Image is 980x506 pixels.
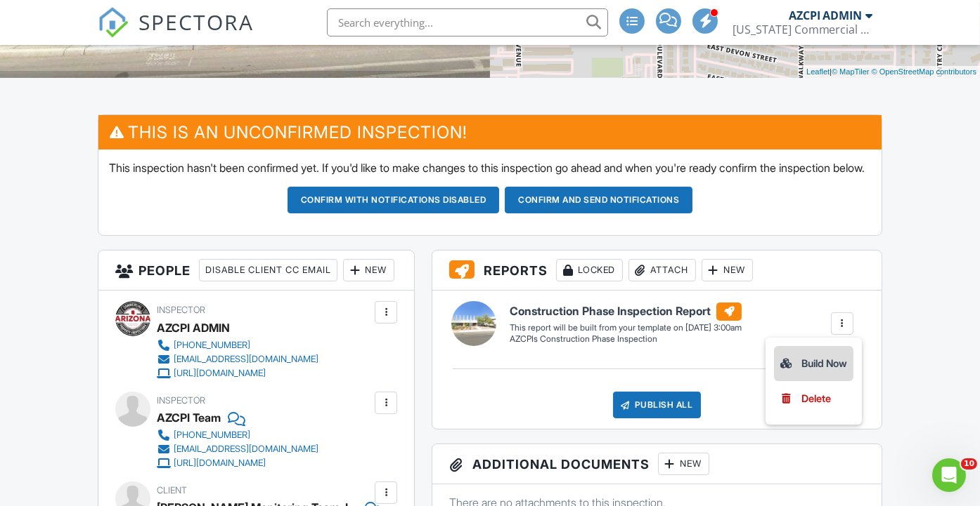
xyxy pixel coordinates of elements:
img: The Best Home Inspection Software - Spectora [98,7,129,38]
span: Inspector [157,395,205,406]
div: [EMAIL_ADDRESS][DOMAIN_NAME] [174,444,318,455]
h6: Construction Phase Inspection Report [510,302,742,321]
div: Arizona Commercial Property Inspections [733,22,873,36]
a: © MapTiler [832,67,870,76]
a: [PHONE_NUMBER] [157,338,318,352]
div: AZCPI ADMIN [157,317,230,338]
div: AZCPIs Construction Phase Inspection [510,333,742,345]
input: Search everything... [327,8,608,36]
h3: Additional Documents [432,444,882,484]
span: Inspector [157,305,205,315]
div: | [803,66,980,78]
div: [EMAIL_ADDRESS][DOMAIN_NAME] [174,354,318,365]
h3: Reports [432,251,882,291]
div: AZCPI ADMIN [789,8,863,22]
span: 10 [961,458,977,470]
h3: People [98,251,414,291]
div: Build Now [780,355,848,372]
div: Locked [556,259,623,281]
div: This report will be built from your template on [DATE] 3:00am [510,322,742,333]
div: Attach [628,259,696,281]
a: Leaflet [806,67,830,76]
iframe: Intercom live chat [932,458,966,492]
a: SPECTORA [98,19,254,48]
span: Client [157,485,187,495]
div: New [702,259,753,281]
div: [PHONE_NUMBER] [174,430,250,441]
a: [PHONE_NUMBER] [157,428,318,442]
div: [URL][DOMAIN_NAME] [174,458,266,469]
div: Disable Client CC Email [199,259,337,281]
a: [EMAIL_ADDRESS][DOMAIN_NAME] [157,352,318,366]
div: Delete [802,391,832,406]
a: [URL][DOMAIN_NAME] [157,366,318,380]
a: © OpenStreetMap contributors [872,67,976,76]
span: SPECTORA [138,7,254,36]
div: New [658,453,709,475]
p: This inspection hasn't been confirmed yet. If you'd like to make changes to this inspection go ah... [109,160,870,175]
a: Delete [780,391,848,406]
a: [URL][DOMAIN_NAME] [157,456,318,470]
button: Confirm with notifications disabled [288,187,500,213]
h3: This is an Unconfirmed Inspection! [98,115,881,149]
div: [PHONE_NUMBER] [174,340,250,351]
a: Build Now [774,346,853,381]
div: Publish All [613,392,701,418]
button: Confirm and send notifications [505,187,692,213]
div: [URL][DOMAIN_NAME] [174,368,266,379]
div: AZCPI Team [157,407,221,428]
a: [EMAIL_ADDRESS][DOMAIN_NAME] [157,442,318,456]
div: New [343,259,394,281]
